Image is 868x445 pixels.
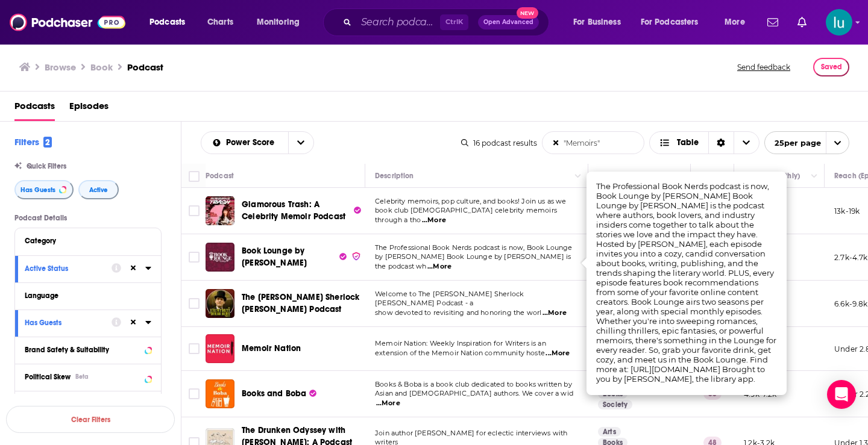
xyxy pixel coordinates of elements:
[793,12,811,33] a: Show notifications dropdown
[764,131,849,154] button: open menu
[189,343,200,354] span: Toggle select row
[725,14,745,31] span: More
[25,342,151,357] button: Brand Safety & Suitability
[206,334,234,363] img: Memoir Nation
[201,131,314,154] h2: Choose List sort
[14,136,52,148] h2: Filters
[6,406,175,433] button: Clear Filters
[571,169,585,184] button: Column Actions
[483,19,533,25] span: Open Advanced
[89,187,108,193] span: Active
[15,391,161,418] button: Show More
[27,162,66,170] span: Quick Filters
[708,132,734,154] div: Sort Direction
[598,427,621,437] a: Arts
[598,169,635,183] div: Categories
[149,14,185,31] span: Podcasts
[834,206,860,216] p: 13k-19k
[25,319,104,327] div: Has Guests
[375,380,572,388] span: Books & Boba is a book club dedicated to books written by
[201,138,288,147] button: open menu
[375,197,567,205] span: Celebrity memoirs, pop culture, and books! Join us as we
[375,206,557,224] span: book club [DEMOGRAPHIC_DATA] celebrity memoirs through a tho
[834,252,868,263] p: 2.7k-4.7k
[633,13,716,32] button: open menu
[356,13,440,32] input: Search podcasts, credits, & more...
[25,369,151,384] button: Political SkewBeta
[25,264,104,273] div: Active Status
[189,388,200,399] span: Toggle select row
[189,252,200,263] span: Toggle select row
[565,13,636,32] button: open menu
[25,237,143,245] div: Category
[20,187,55,193] span: Has Guests
[200,13,241,32] a: Charts
[376,399,400,408] span: ...More
[375,290,524,308] span: Welcome to The [PERSON_NAME] Sherlock [PERSON_NAME] Podcast - a
[248,13,315,32] button: open menu
[440,14,468,30] span: Ctrl K
[649,131,759,154] button: Choose View
[478,15,539,30] button: Open AdvancedNew
[127,61,163,73] h3: Podcast
[542,308,567,318] span: ...More
[25,291,143,300] div: Language
[677,138,699,147] span: Table
[206,196,234,225] img: Glamorous Trash: A Celebrity Memoir Podcast
[717,169,731,184] button: Column Actions
[206,289,234,318] img: The Jeremy Brett Sherlock Holmes Podcast
[45,61,76,73] a: Browse
[827,380,856,409] div: Open Intercom Messenger
[25,373,71,381] span: Political Skew
[375,252,571,270] span: by [PERSON_NAME] Book Lounge by [PERSON_NAME] is the podcast wh
[517,7,538,19] span: New
[189,205,200,216] span: Toggle select row
[375,389,573,397] span: Asian and [DEMOGRAPHIC_DATA] authors. We cover a wid
[813,58,849,76] button: Saved
[375,169,414,183] div: Description
[242,388,316,400] a: Books and Boba
[206,379,234,408] a: Books and Boba
[826,9,852,36] img: User Profile
[288,132,313,154] button: open menu
[596,181,776,384] span: The Professional Book Nerds podcast is now, Book Lounge by [PERSON_NAME] Book Lounge by [PERSON_N...
[375,339,546,347] span: Memoir Nation: Weekly Inspiration for Writers is an
[226,138,278,147] span: Power Score
[573,14,621,31] span: For Business
[242,199,361,223] a: Glamorous Trash: A Celebrity Memoir Podcast
[75,373,89,381] div: Beta
[14,96,55,121] a: Podcasts
[242,343,301,355] a: Memoir Nation
[242,199,345,222] span: Glamorous Trash: A Celebrity Memoir Podcast
[375,243,572,252] span: The Professional Book Nerds podcast is now, Book Lounge
[673,169,688,184] button: Column Actions
[242,343,301,353] span: Memoir Nation
[14,214,162,222] p: Podcast Details
[10,11,125,34] img: Podchaser - Follow, Share and Rate Podcasts
[141,13,201,32] button: open menu
[422,216,446,225] span: ...More
[242,292,359,314] span: The [PERSON_NAME] Sherlock [PERSON_NAME] Podcast
[700,169,717,183] div: Power Score
[242,291,361,316] a: The [PERSON_NAME] Sherlock [PERSON_NAME] Podcast
[242,388,306,399] span: Books and Boba
[25,346,141,354] div: Brand Safety & Suitability
[826,9,852,36] button: Show profile menu
[206,243,234,272] img: Book Lounge by Libby
[25,288,151,303] button: Language
[257,14,300,31] span: Monitoring
[744,169,800,183] div: Reach (Monthly)
[69,96,108,121] a: Episodes
[821,63,842,71] span: Saved
[206,169,234,183] div: Podcast
[207,14,233,31] span: Charts
[25,315,112,330] button: Has Guests
[335,8,561,36] div: Search podcasts, credits, & more...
